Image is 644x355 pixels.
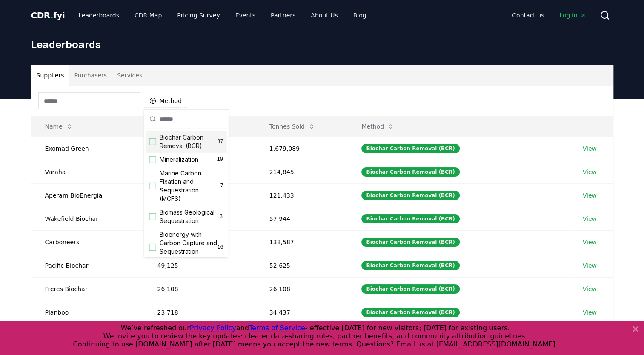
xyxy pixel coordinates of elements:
button: Purchasers [69,65,112,86]
div: Biochar Carbon Removal (BCR) [361,191,459,200]
td: Varaha [31,160,144,183]
a: Partners [264,8,302,23]
td: 52,625 [256,254,348,277]
div: Biochar Carbon Removal (BCR) [361,214,459,223]
td: 23,718 [144,301,256,324]
span: Biomass Geological Sequestration [160,208,219,225]
button: Name [38,118,80,135]
span: CDR fyi [31,10,65,20]
td: 49,125 [144,254,256,277]
td: Aperam BioEnergia [31,183,144,207]
span: Mineralization [160,155,198,164]
td: Planboo [31,301,144,324]
span: Marine Carbon Fixation and Sequestration (MCFS) [160,169,220,203]
td: 34,437 [256,301,348,324]
td: Pacific Biochar [31,254,144,277]
a: CDR.fyi [31,9,65,21]
span: Log in [559,11,586,20]
span: 16 [217,244,223,251]
span: 10 [217,156,223,163]
a: Events [229,8,262,23]
nav: Main [72,8,373,23]
nav: Main [505,8,592,23]
button: Method [144,94,188,108]
button: Method [355,118,401,135]
span: 7 [220,183,223,189]
td: Wakefield Biochar [31,207,144,230]
button: Tonnes Sold [263,118,322,135]
button: Suppliers [31,65,69,86]
span: 3 [219,213,223,220]
td: 26,108 [256,277,348,301]
a: Log in [552,8,592,23]
a: Leaderboards [72,8,126,23]
div: Biochar Carbon Removal (BCR) [361,144,459,153]
span: Biochar Carbon Removal (BCR) [160,133,218,150]
a: View [583,191,597,200]
a: View [583,261,597,270]
td: 138,587 [256,230,348,254]
div: Biochar Carbon Removal (BCR) [361,308,459,317]
span: Bioenergy with Carbon Capture and Sequestration (BECCS) [160,230,218,264]
span: . [50,10,53,20]
button: Services [112,65,147,86]
td: 26,108 [144,277,256,301]
h1: Leaderboards [31,37,613,51]
a: CDR Map [128,8,169,23]
span: 87 [217,138,223,145]
a: View [583,285,597,293]
a: Blog [346,8,373,23]
td: 1,679,089 [256,137,348,160]
div: Biochar Carbon Removal (BCR) [361,284,459,294]
a: View [583,168,597,176]
div: Biochar Carbon Removal (BCR) [361,261,459,270]
a: About Us [304,8,344,23]
td: Exomad Green [31,137,144,160]
td: 121,433 [256,183,348,207]
td: Freres Biochar [31,277,144,301]
div: Biochar Carbon Removal (BCR) [361,238,459,247]
a: View [583,144,597,153]
a: Contact us [505,8,551,23]
a: View [583,238,597,246]
a: Pricing Survey [170,8,226,23]
td: 214,845 [256,160,348,183]
td: Carboneers [31,230,144,254]
a: View [583,308,597,317]
div: Biochar Carbon Removal (BCR) [361,167,459,177]
td: 57,944 [256,207,348,230]
a: View [583,215,597,223]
